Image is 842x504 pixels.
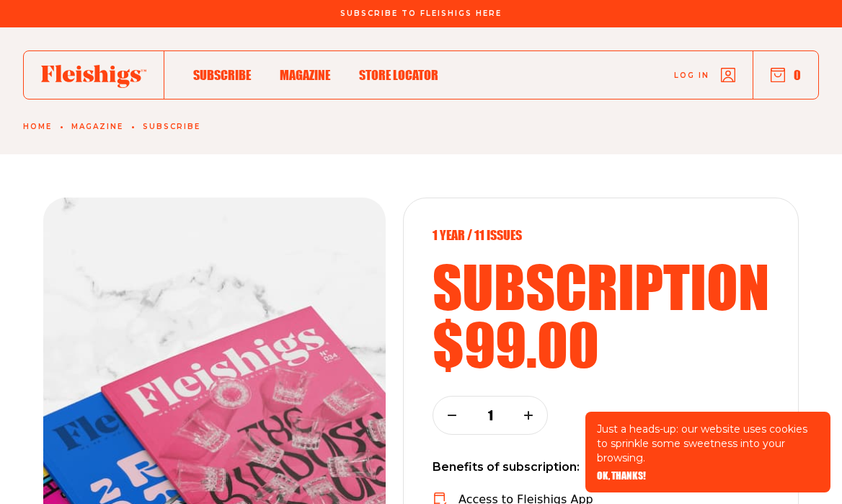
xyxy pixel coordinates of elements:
p: 1 [481,407,500,423]
h2: $99.00 [433,315,769,373]
a: Subscribe [143,123,200,131]
p: 1 year / 11 Issues [433,227,769,243]
a: Subscribe To Fleishigs Here [337,9,505,17]
span: Store locator [359,67,438,83]
a: Store locator [359,65,438,84]
p: Just a heads-up: our website uses cookies to sprinkle some sweetness into your browsing. [597,422,819,465]
h2: subscription [433,257,769,315]
p: Benefits of subscription: [433,458,769,477]
span: Subscribe To Fleishigs Here [340,9,502,18]
button: 0 [771,67,801,83]
span: Subscribe [193,67,251,83]
a: Home [23,123,52,131]
button: OK, THANKS! [597,471,646,481]
a: Magazine [71,123,123,131]
a: Magazine [280,65,330,84]
a: Log in [674,68,735,82]
span: Magazine [280,67,330,83]
span: Log in [674,70,709,81]
a: Subscribe [193,65,251,84]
